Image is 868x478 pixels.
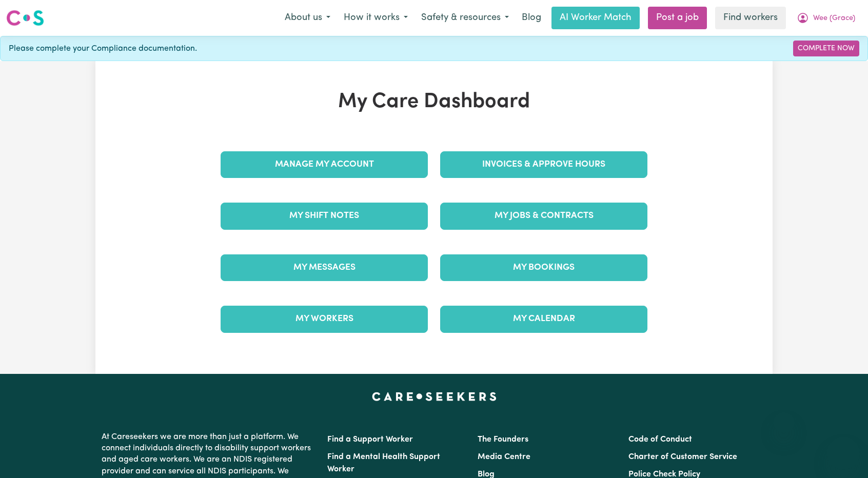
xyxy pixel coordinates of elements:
a: Post a job [648,7,707,29]
a: Charter of Customer Service [628,453,737,461]
a: Careseekers home page [372,392,497,401]
a: My Jobs & Contracts [440,203,647,229]
a: My Shift Notes [221,203,428,229]
a: My Bookings [440,254,647,281]
a: Find a Support Worker [327,435,413,444]
a: My Calendar [440,306,647,332]
h1: My Care Dashboard [214,90,654,114]
span: Wee (Grace) [813,13,855,24]
a: Invoices & Approve Hours [440,151,647,178]
button: How it works [337,7,415,29]
a: Manage My Account [221,151,428,178]
a: The Founders [478,435,528,444]
a: AI Worker Match [551,7,640,29]
iframe: Button to launch messaging window [827,437,860,470]
a: Find workers [715,7,786,29]
a: Find a Mental Health Support Worker [327,453,440,473]
button: Safety & resources [415,7,516,29]
a: Complete Now [793,41,859,56]
span: Please complete your Compliance documentation. [9,43,197,55]
a: Blog [516,7,547,29]
button: My Account [790,7,862,29]
button: About us [278,7,337,29]
a: Media Centre [478,453,530,461]
a: Code of Conduct [628,435,692,444]
img: Careseekers logo [6,9,44,27]
a: My Messages [221,254,428,281]
iframe: Close message [774,412,794,433]
a: My Workers [221,306,428,332]
a: Careseekers logo [6,6,44,30]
